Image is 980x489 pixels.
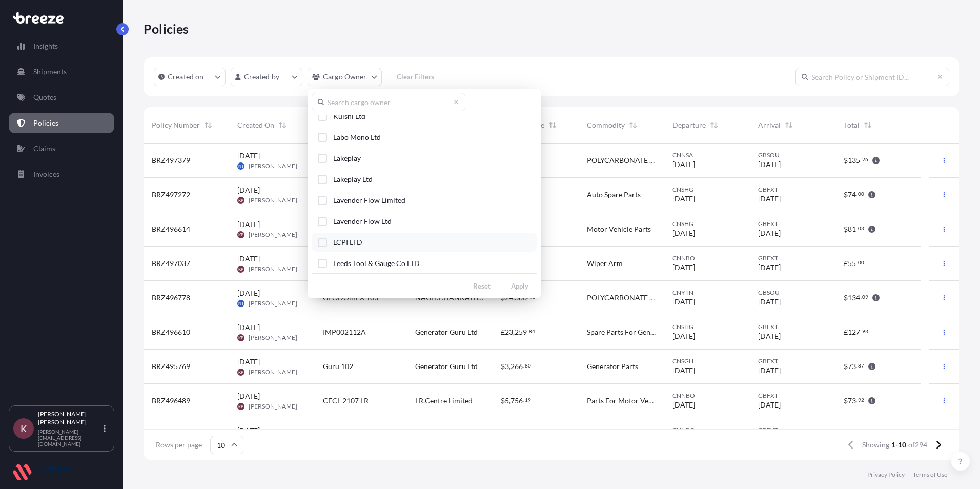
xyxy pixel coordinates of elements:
span: Lavender Flow Limited [333,195,405,206]
span: Lakeplay Ltd [333,174,373,185]
button: Lakeplay Ltd [312,170,537,189]
span: Kuishi Ltd [333,111,365,121]
span: Lavender Flow Ltd [333,216,392,227]
p: Reset [473,281,491,291]
button: Lavender Flow Ltd [312,212,537,231]
button: Apply [503,278,537,294]
div: Select Option [312,115,537,269]
p: Apply [511,281,528,291]
span: Leeds Tool & Gauge Co LTD [333,258,420,269]
button: LCPI LTD [312,233,537,252]
button: Lavender Flow Limited [312,191,537,210]
div: cargoOwner Filter options [308,89,541,298]
button: Kuishi Ltd [312,107,537,126]
span: Lakeplay [333,153,361,164]
button: Lakeplay [312,149,537,168]
span: LCPI LTD [333,237,362,248]
button: Labo Mono Ltd [312,128,537,147]
span: Labo Mono Ltd [333,132,381,142]
button: Leeds Tool & Gauge Co LTD [312,254,537,273]
button: Reset [465,278,499,294]
input: Search cargo owner [312,93,465,111]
